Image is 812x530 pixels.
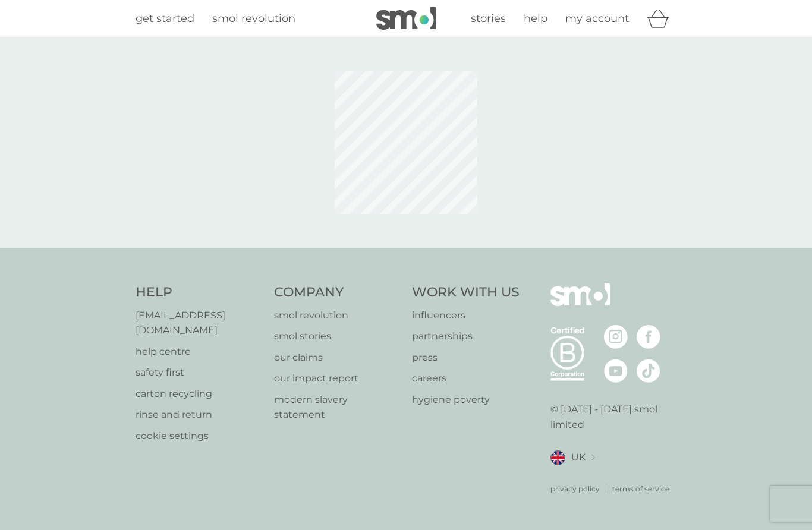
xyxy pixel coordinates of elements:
span: my account [565,12,629,25]
h4: Work With Us [412,283,520,302]
a: modern slavery statement [274,392,401,422]
a: help centre [136,344,262,359]
a: cookie settings [136,428,262,444]
p: © [DATE] - [DATE] smol limited [550,402,677,432]
a: rinse and return [136,407,262,422]
a: help [524,10,547,27]
div: basket [647,7,676,30]
a: smol revolution [274,308,401,323]
span: UK [571,450,586,465]
span: help [524,12,547,25]
a: our claims [274,350,401,365]
a: stories [471,10,506,27]
a: privacy policy [550,483,600,494]
img: visit the smol Tiktok page [637,359,660,383]
h4: Help [136,283,262,302]
a: our impact report [274,371,401,386]
span: smol revolution [212,12,295,25]
h4: Company [274,283,401,302]
a: terms of service [612,483,669,494]
a: smol stories [274,329,401,344]
img: select a new location [591,455,595,461]
a: careers [412,371,520,386]
a: get started [136,10,194,27]
img: visit the smol Facebook page [637,325,660,349]
a: hygiene poverty [412,392,520,408]
span: get started [136,12,194,25]
img: visit the smol Youtube page [604,359,628,383]
a: influencers [412,308,520,323]
a: my account [565,10,629,27]
a: press [412,350,520,365]
a: [EMAIL_ADDRESS][DOMAIN_NAME] [136,308,262,338]
a: safety first [136,365,262,380]
a: partnerships [412,329,520,344]
img: UK flag [550,450,565,465]
img: smol [376,7,436,30]
img: smol [550,283,610,324]
img: visit the smol Instagram page [604,325,628,349]
a: smol revolution [212,10,295,27]
span: stories [471,12,506,25]
a: carton recycling [136,386,262,402]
